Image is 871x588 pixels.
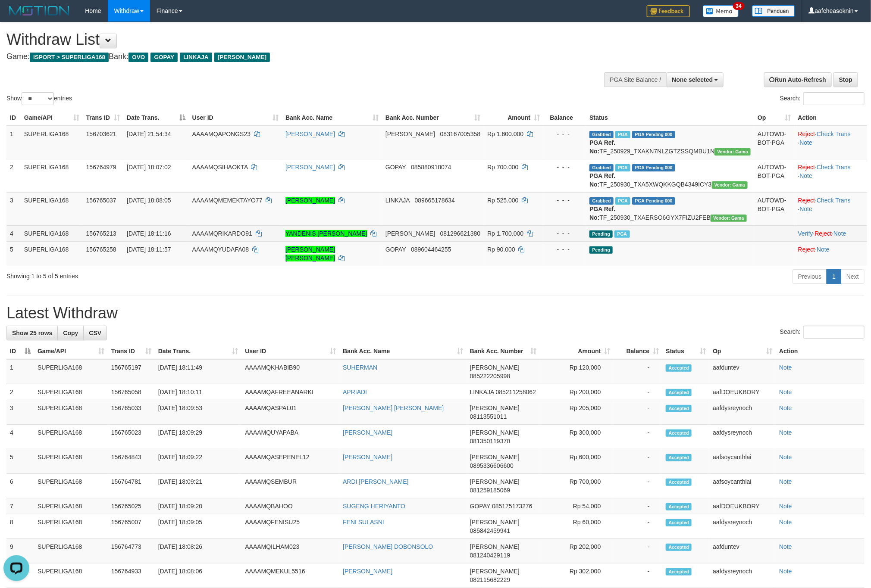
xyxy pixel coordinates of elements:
[6,92,72,105] label: Show entries
[779,429,792,436] a: Note
[192,131,251,137] span: AAAAMQAPONGS23
[34,425,108,449] td: SUPERLIGA168
[6,31,572,48] h1: Withdraw List
[615,164,630,171] span: Marked by aafsoycanthlai
[672,76,713,83] span: None selected
[833,230,846,237] a: Note
[487,230,523,237] span: Rp 1.700.000
[709,400,776,425] td: aafdysreynoch
[666,389,692,396] span: Accepted
[547,229,583,238] div: - - -
[21,110,83,126] th: Game/API: activate to sort column ascending
[6,359,34,384] td: 1
[241,359,339,384] td: AAAAMQKHABIB90
[589,131,614,138] span: Grabbed
[6,400,34,425] td: 3
[180,53,212,62] span: LINKAJA
[540,474,614,498] td: Rp 700,000
[754,110,794,126] th: Op: activate to sort column ascending
[803,92,865,105] input: Search:
[470,462,514,469] span: Copy 0895336606600 to clipboard
[779,503,792,510] a: Note
[470,576,510,583] span: Copy 082115682229 to clipboard
[6,110,21,126] th: ID
[470,438,510,445] span: Copy 081350119370 to clipboard
[155,359,242,384] td: [DATE] 18:11:49
[779,519,792,526] a: Note
[841,269,865,284] a: Next
[795,225,867,241] td: · ·
[589,139,615,155] b: PGA Ref. No:
[547,163,583,171] div: - - -
[754,159,794,192] td: AUTOWD-BOT-PGA
[589,172,615,188] b: PGA Ref. No:
[586,192,754,225] td: TF_250930_TXAERSO6GYX7FIZU2FEB
[108,498,155,514] td: 156765025
[470,543,520,550] span: [PERSON_NAME]
[6,225,21,241] td: 4
[614,514,663,539] td: -
[21,159,83,192] td: SUPERLIGA168
[34,359,108,384] td: SUPERLIGA168
[798,246,815,253] a: Reject
[752,5,795,17] img: panduan.png
[86,246,116,253] span: 156765258
[487,246,515,253] span: Rp 90.000
[795,110,867,126] th: Action
[241,539,339,563] td: AAAAMQILHAM023
[540,449,614,474] td: Rp 600,000
[632,131,675,138] span: PGA Pending
[192,230,252,237] span: AAAAMQRIKARDO91
[6,192,21,225] td: 3
[241,343,339,359] th: User ID: activate to sort column ascending
[192,246,249,253] span: AAAAMQYUDAFA08
[192,164,248,171] span: AAAAMQSIHAOKTA
[540,539,614,563] td: Rp 202,000
[241,384,339,400] td: AAAAMQAFREEANARKI
[155,474,242,498] td: [DATE] 18:09:21
[155,498,242,514] td: [DATE] 18:09:20
[470,568,520,575] span: [PERSON_NAME]
[470,552,510,559] span: Copy 081240429119 to clipboard
[123,110,189,126] th: Date Trans.: activate to sort column descending
[89,330,101,336] span: CSV
[285,164,335,171] a: [PERSON_NAME]
[6,425,34,449] td: 4
[647,5,690,17] img: Feedback.jpg
[589,205,615,221] b: PGA Ref. No:
[282,110,382,126] th: Bank Acc. Name: activate to sort column ascending
[709,498,776,514] td: aafDOEUKBORY
[547,245,583,254] div: - - -
[470,527,510,534] span: Copy 085842459941 to clipboard
[6,449,34,474] td: 5
[589,230,613,238] span: Pending
[666,454,692,461] span: Accepted
[827,269,841,284] a: 1
[214,53,270,62] span: [PERSON_NAME]
[127,131,171,137] span: [DATE] 21:54:34
[6,474,34,498] td: 6
[780,326,865,339] label: Search:
[540,384,614,400] td: Rp 200,000
[150,53,178,62] span: GOPAY
[589,246,613,254] span: Pending
[385,230,435,237] span: [PERSON_NAME]
[540,514,614,539] td: Rp 60,000
[779,404,792,411] a: Note
[586,126,754,159] td: TF_250929_TXAKN7NLZGTZSSQMBU1N
[108,343,155,359] th: Trans ID: activate to sort column ascending
[63,330,78,336] span: Copy
[803,326,865,339] input: Search:
[540,425,614,449] td: Rp 300,000
[127,197,171,204] span: [DATE] 18:08:05
[155,400,242,425] td: [DATE] 18:09:53
[128,53,148,62] span: OVO
[709,539,776,563] td: aafduntev
[241,449,339,474] td: AAAAMQASEPENEL12
[285,197,335,204] a: [PERSON_NAME]
[614,425,663,449] td: -
[614,498,663,514] td: -
[666,364,692,372] span: Accepted
[779,543,792,550] a: Note
[34,474,108,498] td: SUPERLIGA168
